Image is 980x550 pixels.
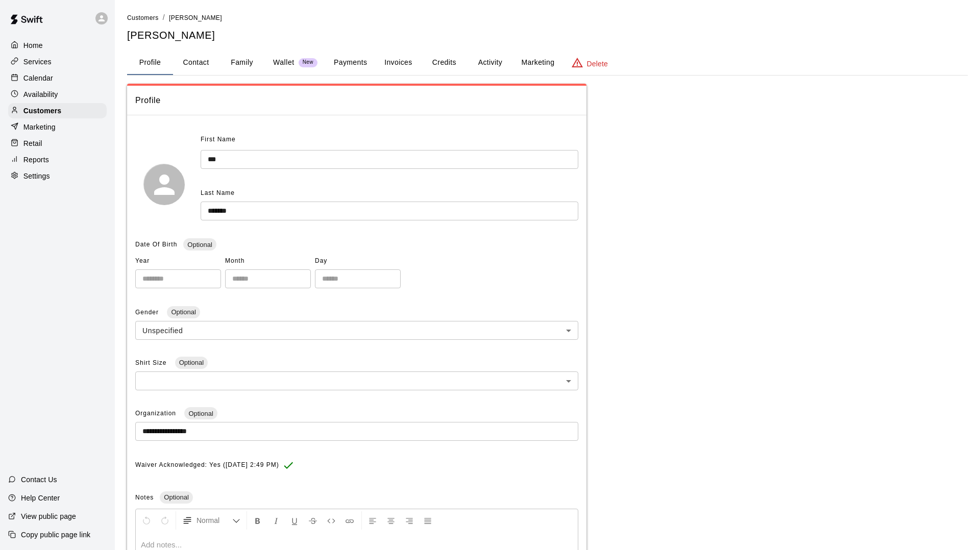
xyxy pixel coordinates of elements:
[135,457,279,473] span: Waiver Acknowledged: Yes ([DATE] 2:49 PM)
[513,51,562,75] button: Marketing
[127,13,159,21] a: Customers
[175,359,208,366] span: Optional
[467,51,513,75] button: Activity
[21,511,76,521] p: View public page
[135,494,154,501] span: Notes
[286,511,303,530] button: Format Underline
[8,103,107,118] a: Customers
[267,511,285,530] button: Format Italics
[21,530,90,540] p: Copy public page link
[21,493,60,503] p: Help Center
[201,132,236,148] span: First Name
[421,51,467,75] button: Credits
[8,38,107,53] a: Home
[8,87,107,102] a: Availability
[23,171,50,181] p: Settings
[375,51,421,75] button: Invoices
[135,94,578,107] span: Profile
[23,89,58,99] p: Availability
[127,51,968,75] div: basic tabs example
[183,241,216,248] span: Optional
[23,57,52,67] p: Services
[197,515,232,526] span: Normal
[23,122,56,132] p: Marketing
[8,70,107,86] a: Calendar
[273,57,295,68] p: Wallet
[135,410,178,417] span: Organization
[173,51,219,75] button: Contact
[23,73,53,83] p: Calendar
[341,511,358,530] button: Insert Link
[160,493,192,501] span: Optional
[8,119,107,135] a: Marketing
[8,168,107,184] a: Settings
[163,12,165,23] li: /
[201,189,235,196] span: Last Name
[23,138,42,148] p: Retail
[178,511,244,530] button: Formatting Options
[8,136,107,151] a: Retail
[184,410,217,417] span: Optional
[156,511,174,530] button: Redo
[135,321,578,340] div: Unspecified
[299,59,317,66] span: New
[249,511,266,530] button: Format Bold
[8,54,107,69] a: Services
[21,474,57,485] p: Contact Us
[419,511,436,530] button: Justify Align
[127,29,968,42] h5: [PERSON_NAME]
[169,14,222,21] span: [PERSON_NAME]
[315,253,401,269] span: Day
[304,511,322,530] button: Format Strikethrough
[135,253,221,269] span: Year
[587,59,608,69] p: Delete
[127,14,159,21] span: Customers
[23,106,61,116] p: Customers
[135,359,169,366] span: Shirt Size
[401,511,418,530] button: Right Align
[323,511,340,530] button: Insert Code
[23,155,49,165] p: Reports
[219,51,265,75] button: Family
[135,241,177,248] span: Date Of Birth
[364,511,381,530] button: Left Align
[167,308,200,316] span: Optional
[23,40,43,51] p: Home
[135,309,161,316] span: Gender
[326,51,375,75] button: Payments
[8,152,107,167] a: Reports
[127,12,968,23] nav: breadcrumb
[382,511,400,530] button: Center Align
[138,511,155,530] button: Undo
[127,51,173,75] button: Profile
[225,253,311,269] span: Month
